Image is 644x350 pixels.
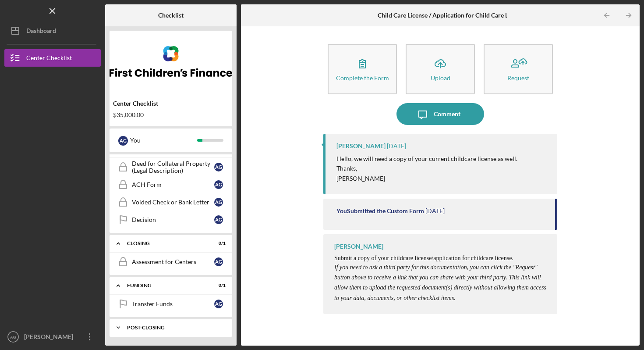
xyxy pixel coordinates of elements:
[434,103,460,125] div: Comment
[4,328,101,346] button: AG[PERSON_NAME]
[158,12,184,19] b: Checklist
[334,243,383,250] div: [PERSON_NAME]
[132,258,214,265] div: Assessment for Centers
[484,44,553,94] button: Request
[336,143,386,150] div: [PERSON_NAME]
[132,181,214,188] div: ACH Form
[336,174,517,183] p: [PERSON_NAME]
[4,22,101,39] button: Dashboard
[406,44,475,94] button: Upload
[334,255,513,261] span: Submit a copy of your childcare license/application for childcare license.
[132,199,214,206] div: Voided Check or Bank Letter
[10,335,16,339] text: AG
[118,136,128,146] div: A G
[336,207,424,214] div: You Submitted the Custom Form
[214,163,223,171] div: A G
[132,300,214,307] div: Transfer Funds
[210,241,226,246] div: 0 / 1
[214,257,223,266] div: A G
[132,216,214,223] div: Decision
[114,176,228,193] a: ACH FormAG
[114,193,228,211] a: Voided Check or Bank LetterAG
[127,241,204,246] div: CLOSING
[396,103,484,125] button: Comment
[114,295,228,313] a: Transfer FundsAG
[127,283,204,288] div: Funding
[334,264,546,301] span: ​
[113,111,229,118] div: $35,000.00
[4,49,101,67] button: Center Checklist
[328,44,397,94] button: Complete the Form
[132,160,214,174] div: Deed for Collateral Property (Legal Description)
[431,75,450,81] div: Upload
[507,75,529,81] div: Request
[336,75,389,81] div: Complete the Form
[127,325,221,330] div: POST-CLOSING
[130,133,197,148] div: You
[214,180,223,189] div: A G
[336,154,517,164] p: Hello, we will need a copy of your current childcare license as well.
[113,100,229,107] div: Center Checklist
[214,215,223,224] div: A G
[336,164,517,173] p: Thanks,
[214,300,223,308] div: A G
[26,49,72,69] div: Center Checklist
[110,35,232,88] img: Product logo
[114,211,228,229] a: DecisionAG
[210,283,226,288] div: 0 / 1
[26,22,56,42] div: Dashboard
[114,253,228,271] a: Assessment for CentersAG
[378,12,525,19] b: Child Care License / Application for Child Care License
[387,143,406,150] time: 2025-08-17 16:37
[214,198,223,207] div: A G
[334,264,546,301] em: If you need to ask a third party for this documentation, you can click the "Request" button above...
[425,207,445,214] time: 2025-08-16 17:14
[114,158,228,176] a: Deed for Collateral Property (Legal Description)AG
[22,328,79,348] div: [PERSON_NAME]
